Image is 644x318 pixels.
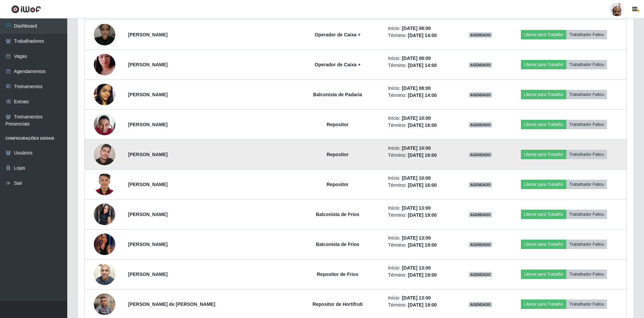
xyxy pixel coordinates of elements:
[128,152,167,157] strong: [PERSON_NAME]
[521,30,566,39] button: Liberar para Trabalho
[327,122,348,127] strong: Repositor
[128,92,167,97] strong: [PERSON_NAME]
[408,63,437,68] time: [DATE] 14:00
[94,110,115,139] img: 1650455423616.jpeg
[521,299,566,309] button: Liberar para Trabalho
[521,60,566,69] button: Liberar para Trabalho
[94,260,115,288] img: 1755388887219.jpeg
[566,120,607,129] button: Trabalhador Faltou
[94,220,115,268] img: 1745291755814.jpeg
[566,90,607,99] button: Trabalhador Faltou
[128,302,215,307] strong: [PERSON_NAME] de [PERSON_NAME]
[402,85,431,91] time: [DATE] 08:00
[469,152,492,157] span: AGENDADO
[388,145,456,152] li: Início:
[388,62,456,69] li: Término:
[388,85,456,92] li: Início:
[566,299,607,309] button: Trabalhador Faltou
[128,272,167,277] strong: [PERSON_NAME]
[408,302,437,308] time: [DATE] 19:00
[388,92,456,99] li: Término:
[566,240,607,249] button: Trabalhador Faltou
[315,32,361,37] strong: Operador de Caixa +
[317,272,358,277] strong: Repositor de Frios
[313,92,362,97] strong: Balconista de Padaria
[315,62,361,67] strong: Operador de Caixa +
[11,5,41,13] img: CoreUI Logo
[469,32,492,38] span: AGENDADO
[402,205,431,211] time: [DATE] 13:00
[469,272,492,277] span: AGENDADO
[388,115,456,122] li: Início:
[566,150,607,159] button: Trabalhador Faltou
[128,32,167,37] strong: [PERSON_NAME]
[388,212,456,219] li: Término:
[388,235,456,242] li: Início:
[469,122,492,128] span: AGENDADO
[388,264,456,272] li: Início:
[566,210,607,219] button: Trabalhador Faltou
[408,152,437,158] time: [DATE] 16:00
[94,140,115,169] img: 1734815809849.jpeg
[408,212,437,218] time: [DATE] 19:00
[469,242,492,247] span: AGENDADO
[94,20,115,49] img: 1740074224006.jpeg
[327,182,348,187] strong: Repositor
[388,302,456,309] li: Término:
[521,210,566,219] button: Liberar para Trabalho
[469,212,492,217] span: AGENDADO
[128,62,167,67] strong: [PERSON_NAME]
[128,122,167,127] strong: [PERSON_NAME]
[469,302,492,307] span: AGENDADO
[388,175,456,182] li: Início:
[566,60,607,69] button: Trabalhador Faltou
[408,272,437,278] time: [DATE] 19:00
[94,81,115,108] img: 1752008947599.jpeg
[388,272,456,279] li: Término:
[388,152,456,159] li: Término:
[402,115,431,121] time: [DATE] 10:00
[402,175,431,181] time: [DATE] 10:00
[402,56,431,61] time: [DATE] 08:00
[128,182,167,187] strong: [PERSON_NAME]
[521,240,566,249] button: Liberar para Trabalho
[408,93,437,98] time: [DATE] 14:00
[402,295,431,301] time: [DATE] 13:00
[521,180,566,189] button: Liberar para Trabalho
[388,122,456,129] li: Término:
[469,182,492,187] span: AGENDADO
[521,120,566,129] button: Liberar para Trabalho
[469,62,492,68] span: AGENDADO
[566,270,607,279] button: Trabalhador Faltou
[94,169,115,200] img: 1747535956967.jpeg
[128,242,167,247] strong: [PERSON_NAME]
[408,33,437,38] time: [DATE] 14:00
[521,150,566,159] button: Liberar para Trabalho
[327,152,348,157] strong: Repositor
[312,302,363,307] strong: Repositor de Hortifruti
[402,235,431,241] time: [DATE] 13:00
[408,242,437,248] time: [DATE] 19:00
[408,182,437,188] time: [DATE] 16:00
[388,242,456,249] li: Término:
[408,122,437,128] time: [DATE] 16:00
[388,25,456,32] li: Início:
[388,294,456,302] li: Início:
[566,180,607,189] button: Trabalhador Faltou
[521,90,566,99] button: Liberar para Trabalho
[316,212,359,217] strong: Balconista de Frios
[388,32,456,39] li: Término:
[128,212,167,217] strong: [PERSON_NAME]
[94,204,115,225] img: 1749949731106.jpeg
[469,92,492,98] span: AGENDADO
[521,270,566,279] button: Liberar para Trabalho
[388,55,456,62] li: Início:
[402,265,431,271] time: [DATE] 13:00
[388,205,456,212] li: Início:
[402,26,431,31] time: [DATE] 08:00
[316,242,359,247] strong: Balconista de Frios
[566,30,607,39] button: Trabalhador Faltou
[388,182,456,189] li: Término:
[402,145,431,151] time: [DATE] 10:00
[94,45,115,84] img: 1754840116013.jpeg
